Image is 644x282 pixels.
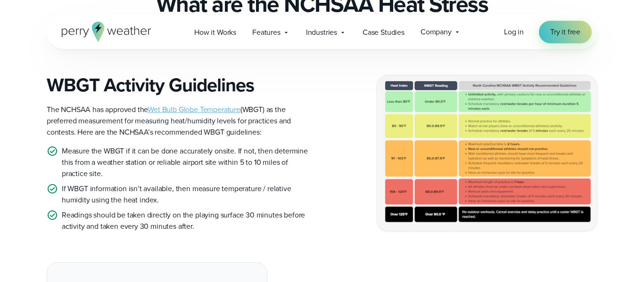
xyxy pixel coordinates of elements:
a: Try it free [539,21,592,43]
p: Measure the WBGT if it can be done accurately onsite. If not, then determine this from a weather ... [62,145,314,179]
span: Industries [306,27,337,38]
span: Log in [504,26,524,37]
span: How it Works [194,27,236,38]
a: Case Studies [355,23,413,42]
p: If WBGT information isn’t available, then measure temperature / relative humidity using the heat ... [62,183,314,206]
span: The NCHSAA has approved the (WBGT) as the preferred measurement for measuring heat/humidity level... [47,104,291,137]
span: Company [421,26,452,38]
span: Features [252,27,281,38]
h3: WBGT Activity Guidelines [47,74,314,97]
img: North Carolina NCHSAA [377,75,597,231]
span: Try it free [550,26,580,38]
a: Log in [504,26,524,38]
a: Wet Bulb Globe Temperature [148,104,240,115]
span: Case Studies [363,27,405,38]
a: How it Works [186,23,244,42]
p: Readings should be taken directly on the playing surface 30 minutes before activity and taken eve... [62,209,314,232]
